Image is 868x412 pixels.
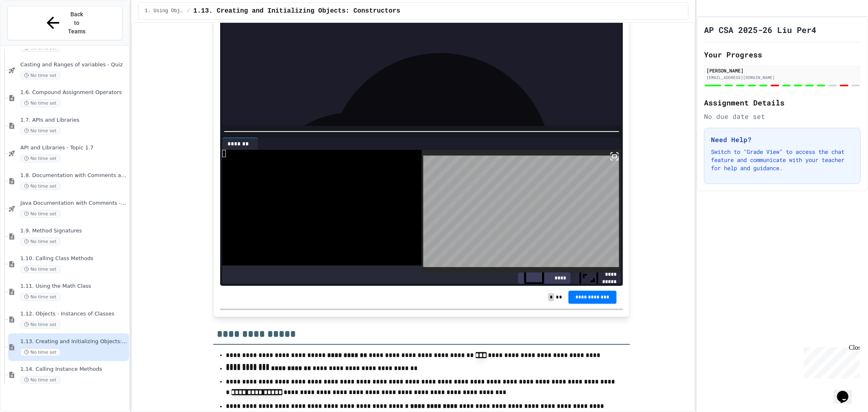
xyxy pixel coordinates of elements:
span: 1.13. Creating and Initializing Objects: Constructors [20,338,127,345]
span: Back to Teams [67,10,86,36]
h3: Need Help? [711,135,854,145]
span: No time set [20,182,60,190]
span: No time set [20,127,60,135]
span: 1.11. Using the Math Class [20,283,127,290]
span: No time set [20,99,60,107]
span: 1.6. Compound Assignment Operators [20,89,127,96]
p: Switch to "Grade View" to access the chat feature and communicate with your teacher for help and ... [711,148,854,172]
span: No time set [20,265,60,273]
span: 1. Using Objects and Methods [145,8,184,14]
span: 1.13. Creating and Initializing Objects: Constructors [193,6,400,16]
span: No time set [20,238,60,245]
span: 1.10. Calling Class Methods [20,255,127,262]
h1: AP CSA 2025-26 Liu Per4 [704,24,816,35]
span: No time set [20,72,60,79]
span: No time set [20,155,60,162]
span: No time set [20,376,60,384]
div: Chat with us now!Close [3,3,56,52]
span: 1.8. Documentation with Comments and Preconditions [20,172,127,179]
span: Casting and Ranges of variables - Quiz [20,61,127,68]
span: No time set [20,293,60,301]
div: [PERSON_NAME] [706,67,858,74]
div: No due date set [704,112,861,121]
span: 1.7. APIs and Libraries [20,117,127,124]
span: 1.14. Calling Instance Methods [20,366,127,373]
span: 1.9. Method Signatures [20,228,127,234]
h2: Your Progress [704,49,861,60]
span: Java Documentation with Comments - Topic 1.8 [20,200,127,207]
button: Back to Teams [7,6,122,40]
span: 1.12. Objects - Instances of Classes [20,311,127,318]
span: No time set [20,348,60,356]
iframe: chat widget [800,344,860,379]
div: [EMAIL_ADDRESS][DOMAIN_NAME] [706,75,858,81]
span: No time set [20,321,60,329]
iframe: chat widget [834,379,860,404]
span: API and Libraries - Topic 1.7 [20,145,127,151]
span: / [187,8,190,14]
span: No time set [20,210,60,218]
h2: Assignment Details [704,97,861,108]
